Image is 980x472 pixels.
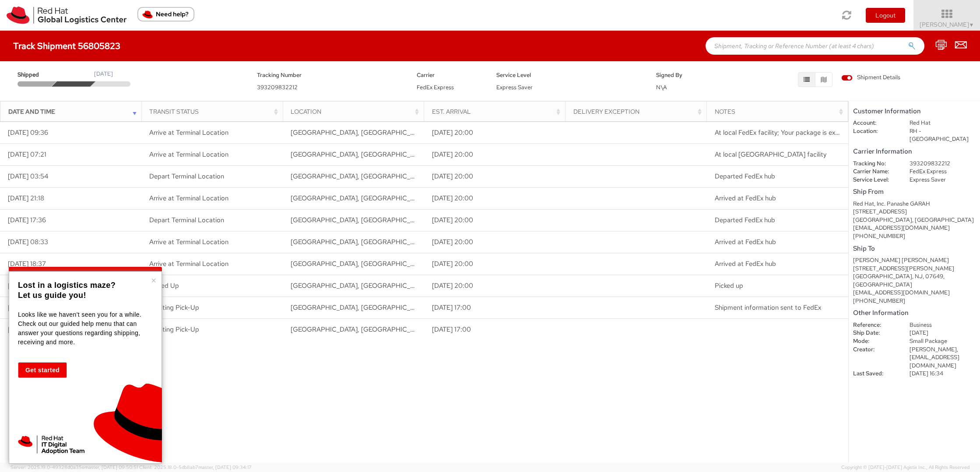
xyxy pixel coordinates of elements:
[853,245,976,252] h5: Ship To
[291,172,499,181] span: NEWARK, NJ, US
[424,275,566,297] td: [DATE] 20:00
[149,128,228,137] span: Arrive at Terminal Location
[149,216,224,224] span: Depart Terminal Location
[291,216,499,224] span: MEMPHIS, TN, US
[8,107,139,116] div: Date and Time
[291,325,499,334] span: RALEIGH, NC, US
[841,464,969,471] span: Copyright © [DATE]-[DATE] Agistix Inc., All Rights Reserved
[291,238,499,246] span: MEMPHIS, TN, US
[853,256,976,265] div: [PERSON_NAME] [PERSON_NAME]
[432,107,562,116] div: Est. Arrival
[417,72,483,78] h5: Carrier
[853,265,976,273] div: [STREET_ADDRESS][PERSON_NAME]
[847,329,903,337] dt: Ship Date:
[853,208,976,216] div: [STREET_ADDRESS]
[866,8,905,23] button: Logout
[149,259,228,268] span: Arrive at Terminal Location
[656,84,667,91] span: N\A
[424,231,566,253] td: [DATE] 20:00
[149,281,179,290] span: Picked Up
[969,21,974,28] span: ▼
[424,253,566,275] td: [DATE] 20:00
[7,7,126,24] img: rh-logistics-00dfa346123c4ec078e1.svg
[853,224,976,232] div: [EMAIL_ADDRESS][DOMAIN_NAME]
[853,148,976,155] h5: Carrier Information
[847,370,903,378] dt: Last Saved:
[139,464,252,470] span: Client: 2025.18.0-5db8ab7
[417,84,454,91] span: FedEx Express
[149,172,224,181] span: Depart Terminal Location
[424,319,566,341] td: [DATE] 17:00
[291,303,499,312] span: RALEIGH, NC, US
[149,107,280,116] div: Transit Status
[715,216,775,224] span: Departed FedEx hub
[715,128,974,137] span: At local FedEx facility; Your package is expected to arrive on the scheduled delivery date
[149,238,228,246] span: Arrive at Terminal Location
[656,72,723,78] h5: Signed By
[841,73,900,83] label: Shipment Details
[424,188,566,210] td: [DATE] 20:00
[137,7,194,21] button: Need help?
[424,297,566,319] td: [DATE] 17:00
[847,168,903,176] dt: Carrier Name:
[853,108,976,115] h5: Customer Information
[715,238,776,246] span: Arrived at FedEx hub
[424,144,566,166] td: [DATE] 20:00
[853,232,976,241] div: [PHONE_NUMBER]
[715,281,743,290] span: Picked up
[291,150,499,159] span: MAHWAH, NJ, US
[291,194,499,203] span: NEWARK, NJ, US
[149,303,199,312] span: Awaiting Pick-Up
[424,122,566,144] td: [DATE] 20:00
[847,160,903,168] dt: Tracking No:
[847,127,903,136] dt: Location:
[18,281,116,290] strong: Lost in a logistics maze?
[424,210,566,231] td: [DATE] 20:00
[198,464,252,470] span: master, [DATE] 09:34:17
[853,289,976,297] div: [EMAIL_ADDRESS][DOMAIN_NAME]
[18,71,55,79] span: Shipped
[847,337,903,346] dt: Mode:
[149,194,228,203] span: Arrive at Terminal Location
[847,346,903,354] dt: Creator:
[920,21,974,28] span: [PERSON_NAME]
[715,194,776,203] span: Arrived at FedEx hub
[847,119,903,127] dt: Account:
[94,70,113,78] div: [DATE]
[853,297,976,305] div: [PHONE_NUMBER]
[291,259,499,268] span: RALEIGH, NC, US
[715,107,845,116] div: Notes
[910,346,958,353] span: [PERSON_NAME],
[715,259,776,268] span: Arrived at FedEx hub
[424,166,566,188] td: [DATE] 20:00
[496,84,533,91] span: Express Saver
[853,200,976,208] div: Red Hat, Inc. Panashe GARAH
[291,128,499,137] span: MAHWAH, NJ, US
[13,41,120,51] h4: Track Shipment 56805823
[847,321,903,329] dt: Reference:
[291,107,421,116] div: Location
[11,464,138,470] span: Server: 2025.19.0-49328d0a35e
[84,464,138,470] span: master, [DATE] 09:50:51
[715,172,775,181] span: Departed FedEx hub
[853,188,976,196] h5: Ship From
[18,291,86,300] strong: Let us guide you!
[853,216,976,224] div: [GEOGRAPHIC_DATA], [GEOGRAPHIC_DATA]
[715,303,821,312] span: Shipment information sent to FedEx
[496,72,643,78] h5: Service Level
[18,362,67,378] button: Get started
[853,273,976,289] div: [GEOGRAPHIC_DATA], NJ, 07649, [GEOGRAPHIC_DATA]
[257,72,404,78] h5: Tracking Number
[841,73,900,82] span: Shipment Details
[573,107,704,116] div: Delivery Exception
[706,37,924,55] input: Shipment, Tracking or Reference Number (at least 4 chars)
[149,150,228,159] span: Arrive at Terminal Location
[257,84,298,91] span: 393209832212
[149,325,199,334] span: Awaiting Pick-Up
[151,276,156,285] button: Close
[847,176,903,184] dt: Service Level:
[18,310,151,347] p: Looks like we haven't seen you for a while. Check out our guided help menu that can answer your q...
[715,150,826,159] span: At local FedEx facility
[853,309,976,317] h5: Other Information
[291,281,499,290] span: RALEIGH, NC, US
